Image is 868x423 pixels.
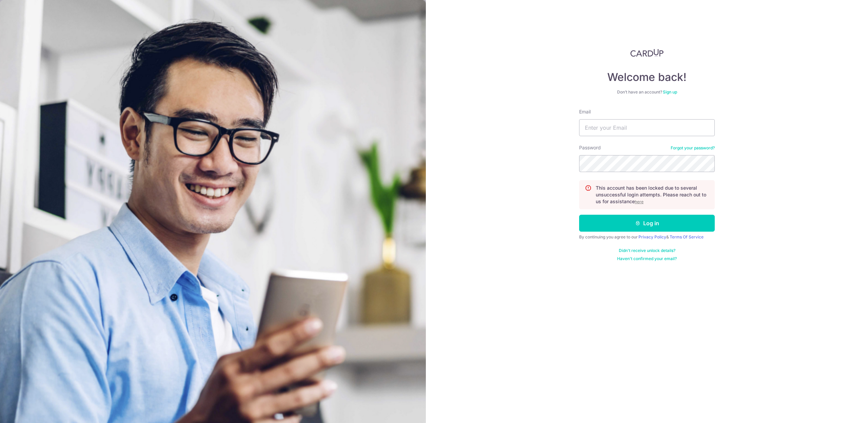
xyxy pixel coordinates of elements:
[617,256,677,261] a: Haven't confirmed your email?
[579,215,715,232] button: Log in
[579,144,601,151] label: Password
[619,248,675,253] a: Didn't receive unlock details?
[671,145,715,151] a: Forgot your password?
[579,234,715,240] div: By continuing you agree to our &
[579,119,715,136] input: Enter your Email
[630,49,664,57] img: CardUp Logo
[596,185,709,205] p: This account has been locked due to several unsuccessful login attempts. Please reach out to us f...
[579,70,715,84] h4: Welcome back!
[579,89,715,95] div: Don’t have an account?
[635,199,644,204] a: here
[579,108,591,115] label: Email
[663,89,677,94] a: Sign up
[638,234,666,239] a: Privacy Policy
[670,234,704,239] a: Terms Of Service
